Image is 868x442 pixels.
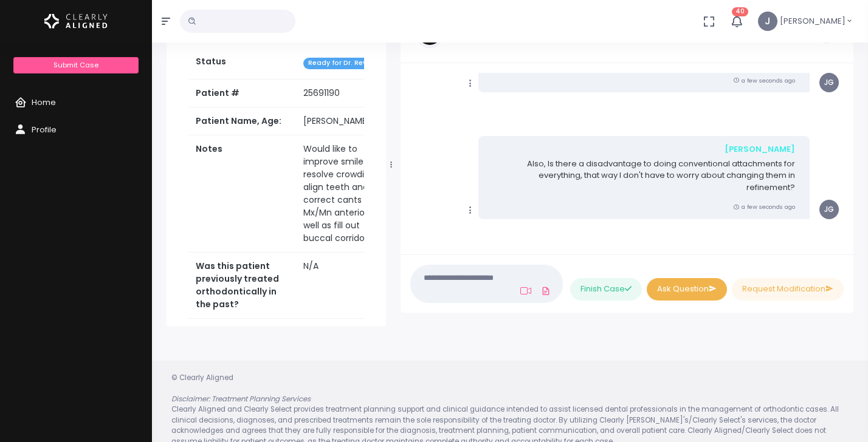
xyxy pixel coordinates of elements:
span: [PERSON_NAME] [780,15,846,27]
a: Add Loom Video [518,286,534,296]
div: [PERSON_NAME] [493,143,795,155]
small: a few seconds ago [733,76,795,84]
td: No [296,319,395,398]
em: Disclaimer: Treatment Planning Services [171,394,311,404]
p: Also, Is there a disadvantage to doing conventional attachments for everything, that way I don't ... [493,158,795,194]
span: Profile [32,124,57,135]
small: a few seconds ago [733,203,795,211]
th: Patient # [188,79,296,107]
td: Would like to improve smile: resolve crowding, align teeth and correct cants Mx/Mn anterior, as w... [296,135,395,253]
td: 25691190 [296,80,395,107]
span: Ready for Dr. Review [303,58,383,69]
td: N/A [296,253,395,319]
div: scrollable content [410,73,844,243]
th: Status [188,48,296,79]
span: JG [819,73,839,92]
th: Patient Name, Age: [188,107,296,135]
span: Home [32,97,56,108]
span: 40 [732,7,748,16]
span: JG [819,200,839,219]
th: Notes [188,135,296,253]
span: J [758,12,777,31]
td: [PERSON_NAME], 51 [296,107,395,135]
div: scrollable content [167,4,386,326]
th: Are you planning any restorative/esthetic treatment? If yes, what are you planning? [188,319,296,398]
span: Submit Case [53,60,98,70]
button: Request Modification [732,278,844,301]
a: Add Files [539,280,553,302]
img: Logo Horizontal [44,8,108,34]
button: Ask Question [647,278,727,301]
th: Was this patient previously treated orthodontically in the past? [188,253,296,319]
button: Finish Case [570,278,642,301]
a: Submit Case [13,57,138,73]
